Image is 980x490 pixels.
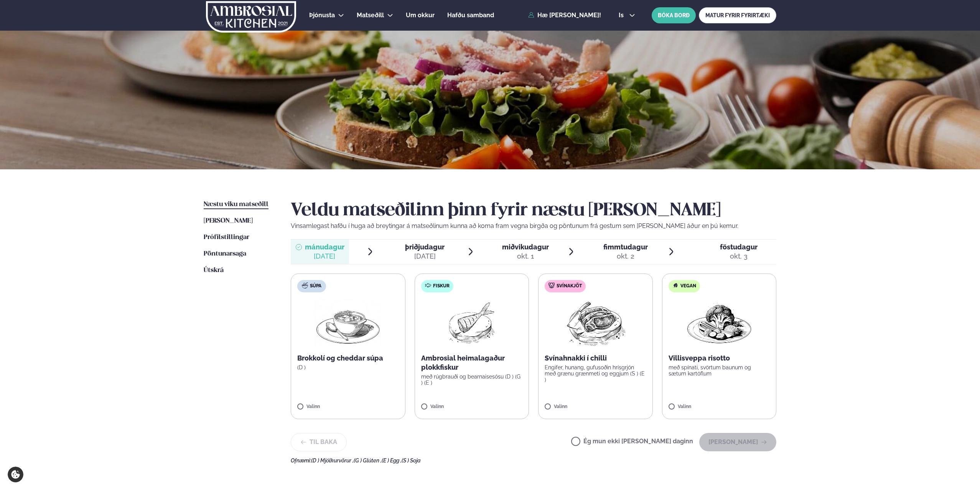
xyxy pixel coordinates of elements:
[310,283,321,289] span: Súpa
[447,11,494,20] a: Hafðu samband
[309,11,335,19] span: Þjónusta
[204,234,249,241] span: Prófílstillingar
[447,298,496,347] img: fish.png
[305,252,344,261] div: [DATE]
[421,354,523,372] p: Ambrosial heimalagaður plokkfiskur
[291,457,776,464] div: Ofnæmi:
[672,282,679,288] img: Vegan.svg
[291,200,776,221] h2: Veldu matseðilinn þinn fyrir næstu [PERSON_NAME]
[204,233,249,242] a: Prófílstillingar
[314,298,382,347] img: Soup.png
[406,11,435,19] span: Um okkur
[613,12,641,18] button: is
[354,457,382,464] span: (G ) Glúten ,
[204,216,253,226] a: [PERSON_NAME]
[652,7,696,23] button: BÓKA BORÐ
[205,1,297,33] img: logo
[720,252,758,261] div: okt. 3
[204,201,268,208] span: Næstu viku matseðill
[204,200,268,209] a: Næstu viku matseðill
[545,354,646,363] p: Svínahnakki í chilli
[720,243,758,251] span: föstudagur
[699,7,776,23] a: MATUR FYRIR FYRIRTÆKI
[603,252,648,261] div: okt. 2
[425,282,431,288] img: fish.svg
[311,457,354,464] span: (D ) Mjólkurvörur ,
[204,267,224,274] span: Útskrá
[357,11,384,19] span: Matseðill
[204,251,246,257] span: Pöntunarsaga
[297,364,399,370] p: (D )
[204,249,246,259] a: Pöntunarsaga
[291,433,347,451] button: Til baka
[204,266,224,275] a: Útskrá
[548,282,555,288] img: pork.svg
[447,11,494,19] span: Hafðu samband
[680,283,696,289] span: Vegan
[8,467,23,482] a: Cookie settings
[562,298,629,347] img: Pork-Meat.png
[204,218,253,224] span: [PERSON_NAME]
[357,11,384,20] a: Matseðill
[528,12,601,19] a: Hæ [PERSON_NAME]!
[402,457,421,464] span: (S ) Soja
[669,354,770,363] p: Villisveppa risotto
[619,12,626,18] span: is
[603,243,648,251] span: fimmtudagur
[545,364,646,383] p: Engifer, hunang, gufusoðin hrísgrjón með grænu grænmeti og eggjum (S ) (E )
[302,282,308,288] img: soup.svg
[405,243,445,251] span: þriðjudagur
[305,243,344,251] span: mánudagur
[297,354,399,363] p: Brokkolí og cheddar súpa
[382,457,402,464] span: (E ) Egg ,
[405,252,445,261] div: [DATE]
[669,364,770,377] p: með spínati, svörtum baunum og sætum kartöflum
[291,221,776,231] p: Vinsamlegast hafðu í huga að breytingar á matseðlinum kunna að koma fram vegna birgða og pöntunum...
[309,11,335,20] a: Þjónusta
[502,243,549,251] span: miðvikudagur
[406,11,435,20] a: Um okkur
[433,283,450,289] span: Fiskur
[557,283,582,289] span: Svínakjöt
[421,374,523,386] p: með rúgbrauði og bearnaisesósu (D ) (G ) (E )
[502,252,549,261] div: okt. 1
[699,433,776,451] button: [PERSON_NAME]
[685,298,753,347] img: Vegan.png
